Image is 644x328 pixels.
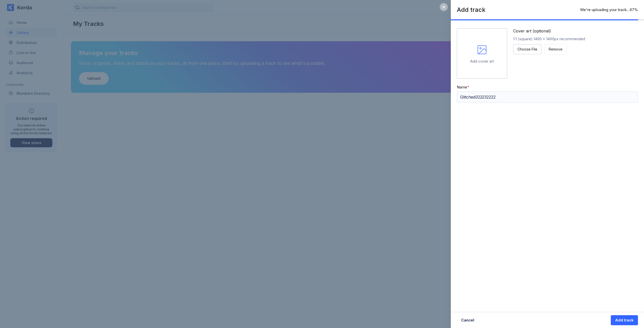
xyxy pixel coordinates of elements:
[470,59,494,64] div: Add cover art
[457,85,638,89] div: Name
[580,7,638,12] div: We're uploading your track... 97 %
[457,315,478,325] button: Cancel
[513,44,541,54] button: Choose File
[457,91,638,103] input: Enter track title
[457,6,486,13] div: Add track
[611,315,638,325] button: Add track
[461,318,474,323] div: Cancel
[513,36,585,41] div: 1:1 (square) 1400 x 1400px recommended
[615,318,634,323] div: Add track
[513,28,585,33] div: Cover art (optional)
[517,47,537,52] div: Choose File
